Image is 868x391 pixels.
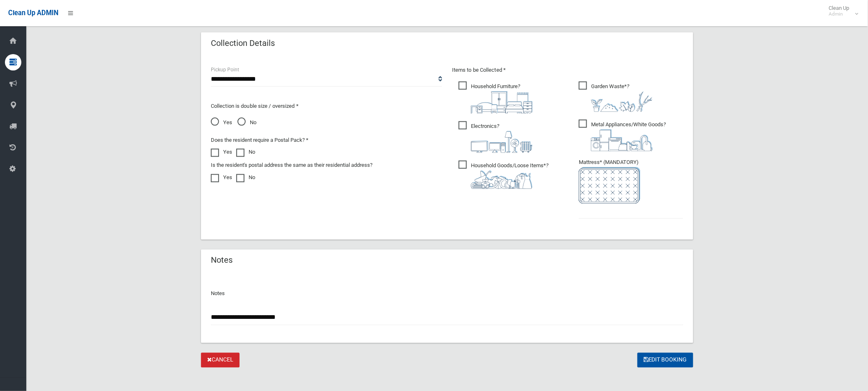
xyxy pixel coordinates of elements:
[211,101,442,111] p: Collection is double size / oversized *
[201,252,242,268] header: Notes
[211,147,232,157] label: Yes
[211,289,683,299] p: Notes
[459,121,532,153] span: Electronics
[579,82,653,112] span: Garden Waste*
[591,91,653,112] img: 4fd8a5c772b2c999c83690221e5242e0.png
[637,353,693,368] button: Edit Booking
[471,83,532,114] i: ?
[471,91,532,114] img: aa9efdbe659d29b613fca23ba79d85cb.png
[579,120,666,151] span: Metal Appliances/White Goods
[236,173,255,182] label: No
[8,9,58,17] span: Clean Up ADMIN
[825,5,858,17] span: Clean Up
[591,83,653,112] i: ?
[829,11,850,17] small: Admin
[591,130,653,151] img: 36c1b0289cb1767239cdd3de9e694f19.png
[211,135,308,145] label: Does the resident require a Postal Pack? *
[201,35,285,51] header: Collection Details
[471,170,532,189] img: b13cc3517677393f34c0a387616ef184.png
[471,123,532,153] i: ?
[471,131,532,153] img: 394712a680b73dbc3d2a6a3a7ffe5a07.png
[236,147,255,157] label: No
[211,173,232,182] label: Yes
[591,121,666,151] i: ?
[471,162,548,189] i: ?
[452,65,683,75] p: Items to be Collected *
[211,160,372,170] label: Is the resident's postal address the same as their residential address?
[211,118,232,127] span: Yes
[201,353,240,368] a: Cancel
[459,161,548,189] span: Household Goods/Loose Items*
[238,118,256,127] span: No
[579,167,640,204] img: e7408bece873d2c1783593a074e5cb2f.png
[579,159,683,204] span: Mattress* (MANDATORY)
[459,82,532,114] span: Household Furniture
